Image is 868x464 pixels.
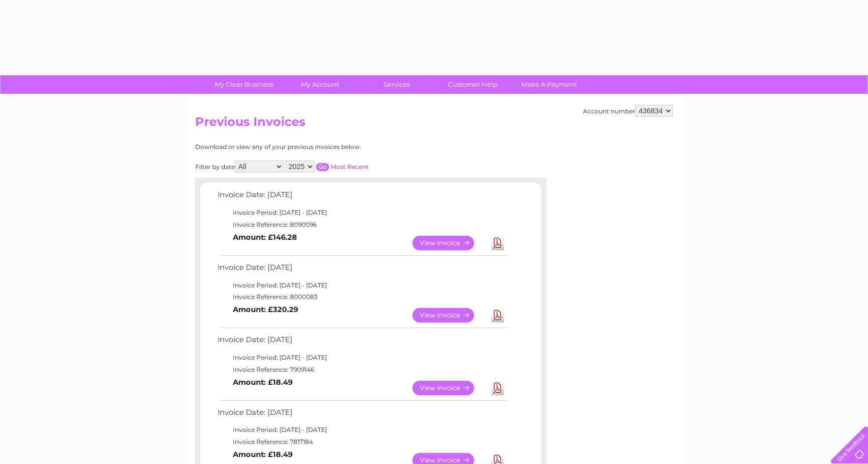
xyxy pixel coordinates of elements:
[233,378,293,387] b: Amount: £18.49
[508,75,591,94] a: Make A Payment
[412,308,486,323] a: View
[215,333,509,352] td: Invoice Date: [DATE]
[355,75,438,94] a: Services
[215,352,509,364] td: Invoice Period: [DATE] - [DATE]
[215,436,509,448] td: Invoice Reference: 7817184
[412,236,486,250] a: View
[233,450,293,459] b: Amount: £18.49
[215,406,509,424] td: Invoice Date: [DATE]
[491,381,504,395] a: Download
[583,105,673,117] div: Account number
[233,305,298,314] b: Amount: £320.29
[215,219,509,231] td: Invoice Reference: 8090096
[431,75,514,94] a: Customer Help
[215,424,509,436] td: Invoice Period: [DATE] - [DATE]
[215,261,509,279] td: Invoice Date: [DATE]
[491,308,504,323] a: Download
[195,161,459,173] div: Filter by date
[195,143,459,150] div: Download or view any of your previous invoices below.
[412,381,486,395] a: View
[331,163,369,171] a: Most Recent
[233,233,297,242] b: Amount: £146.28
[215,188,509,207] td: Invoice Date: [DATE]
[203,75,285,94] a: My Clear Business
[215,291,509,303] td: Invoice Reference: 8000083
[491,236,504,250] a: Download
[215,207,509,219] td: Invoice Period: [DATE] - [DATE]
[215,279,509,291] td: Invoice Period: [DATE] - [DATE]
[195,115,673,134] h2: Previous Invoices
[215,364,509,376] td: Invoice Reference: 7909146
[279,75,362,94] a: My Account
